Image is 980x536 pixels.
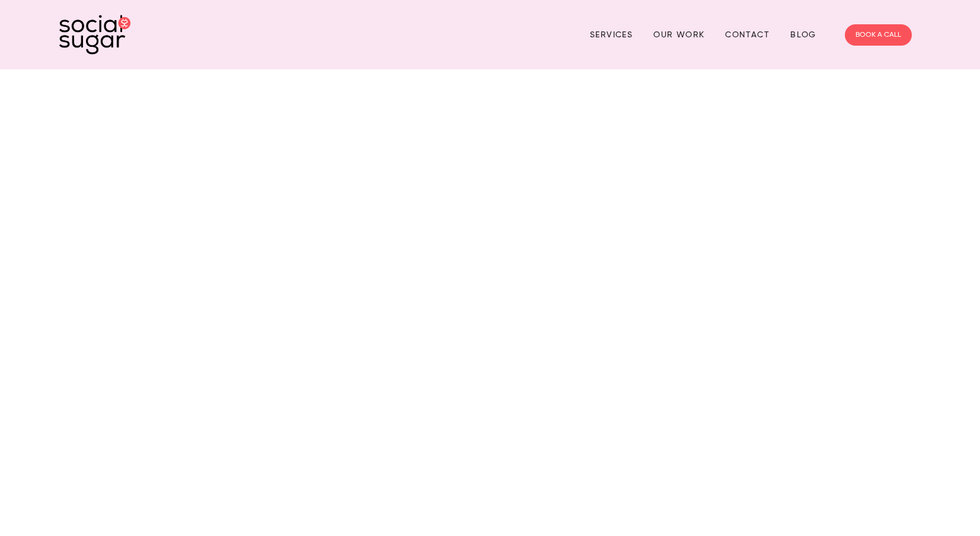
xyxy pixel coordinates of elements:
a: BOOK A CALL [845,24,912,46]
a: Our Work [653,25,704,44]
a: Services [590,25,633,44]
img: SocialSugar [59,15,130,55]
a: Contact [725,25,770,44]
a: Blog [790,25,816,44]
